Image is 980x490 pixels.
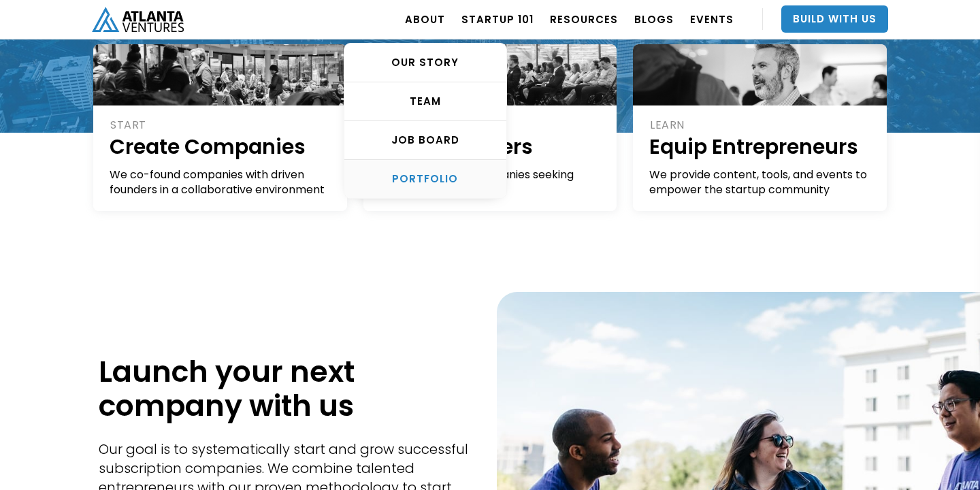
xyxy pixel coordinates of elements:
[344,121,506,160] a: Job Board
[344,160,506,198] a: PORTFOLIO
[781,5,888,33] a: Build With Us
[344,172,506,186] div: PORTFOLIO
[649,133,872,161] h1: Equip Entrepreneurs
[110,118,332,133] div: START
[99,355,476,423] h1: Launch your next company with us
[110,133,332,161] h1: Create Companies
[344,95,506,108] div: TEAM
[650,118,872,133] div: LEARN
[649,167,872,197] div: We provide content, tools, and events to empower the startup community
[633,44,887,211] a: LEARNEquip EntrepreneursWe provide content, tools, and events to empower the startup community
[344,44,506,82] a: OUR STORY
[344,133,506,147] div: Job Board
[344,82,506,121] a: TEAM
[110,167,332,197] div: We co-found companies with driven founders in a collaborative environment
[344,56,506,69] div: OUR STORY
[93,44,347,211] a: STARTCreate CompaniesWe co-found companies with driven founders in a collaborative environment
